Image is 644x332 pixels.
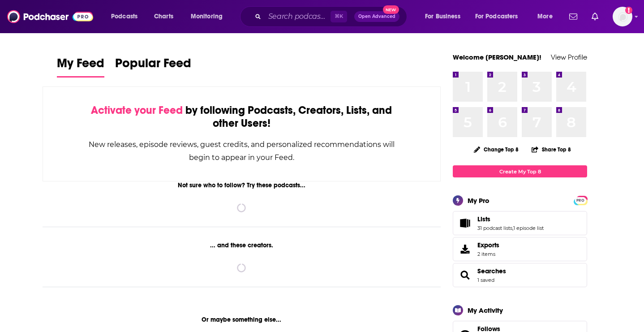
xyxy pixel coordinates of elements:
[456,217,474,229] a: Lists
[531,141,571,158] button: Share Top 8
[425,10,460,23] span: For Business
[613,7,632,26] span: Logged in as abirchfield
[191,10,223,23] span: Monitoring
[469,9,531,24] button: open menu
[453,211,587,235] span: Lists
[57,56,104,76] span: My Feed
[551,53,587,61] a: View Profile
[111,10,137,23] span: Podcasts
[453,237,587,261] a: Exports
[613,7,632,26] img: User Profile
[456,243,474,255] span: Exports
[575,197,586,204] span: PRO
[477,215,490,223] span: Lists
[453,263,587,287] span: Searches
[91,103,183,117] span: Activate your Feed
[148,9,179,24] a: Charts
[453,165,587,177] a: Create My Top 8
[383,5,399,14] span: New
[265,9,331,24] input: Search podcasts, credits, & more...
[475,10,518,23] span: For Podcasters
[249,6,416,27] div: Search podcasts, credits, & more...
[105,9,149,24] button: open menu
[537,10,553,23] span: More
[419,9,472,24] button: open menu
[358,14,395,19] span: Open Advanced
[575,197,586,203] a: PRO
[477,241,499,249] span: Exports
[468,196,489,205] div: My Pro
[331,11,347,22] span: ⌘ K
[613,7,632,26] button: Show profile menu
[513,225,544,231] a: 1 episode list
[88,138,395,164] div: New releases, episode reviews, guest credits, and personalized recommendations will begin to appe...
[43,181,441,189] div: Not sure who to follow? Try these podcasts...
[477,225,512,231] a: 31 podcast lists
[477,267,506,275] a: Searches
[468,144,524,155] button: Change Top 8
[43,316,441,323] div: Or maybe something else...
[512,225,513,231] span: ,
[453,53,541,61] a: Welcome [PERSON_NAME]!
[185,9,234,24] button: open menu
[625,7,632,14] svg: Add a profile image
[115,56,191,78] a: Popular Feed
[456,269,474,281] a: Searches
[154,10,173,23] span: Charts
[468,306,503,315] div: My Activity
[531,9,564,24] button: open menu
[354,11,399,22] button: Open AdvancedNew
[477,215,544,223] a: Lists
[477,251,499,257] span: 2 items
[7,8,93,25] img: Podchaser - Follow, Share and Rate Podcasts
[43,241,441,249] div: ... and these creators.
[477,277,494,283] a: 1 saved
[88,104,395,130] div: by following Podcasts, Creators, Lists, and other Users!
[57,56,104,78] a: My Feed
[115,56,191,76] span: Popular Feed
[566,9,581,24] a: Show notifications dropdown
[588,9,602,24] a: Show notifications dropdown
